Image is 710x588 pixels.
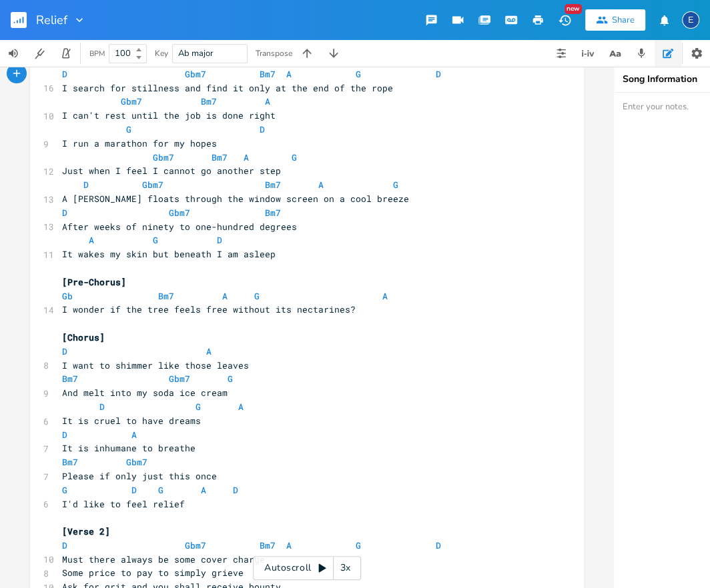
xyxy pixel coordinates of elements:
[62,345,67,357] span: D
[158,290,174,302] span: Bm7
[62,290,73,302] span: Gb
[551,8,578,32] button: New
[228,373,233,385] span: G
[62,387,228,399] span: And melt into my soda ice cream
[217,234,222,246] span: D
[62,567,244,579] span: Some price to pay to simply grieve
[62,68,67,80] span: D
[142,179,163,191] span: Gbm7
[153,151,174,163] span: Gbm7
[565,4,582,14] div: New
[265,207,281,219] span: Bm7
[169,373,190,385] span: Gbm7
[62,82,393,94] span: I search for stillness and find it only at the end of the rope
[185,539,206,551] span: Gbm7
[334,556,358,580] div: 3x
[62,539,67,551] span: D
[62,415,201,427] span: It is cruel to have dreams
[62,276,126,288] span: [Pre-Chorus]
[382,290,388,302] span: A
[131,429,137,441] span: A
[62,456,78,468] span: Bm7
[62,553,265,565] span: Must there always be some cover charge
[286,68,292,80] span: A
[682,11,699,29] div: Erin Nicole
[265,95,270,107] span: A
[436,539,441,551] span: D
[201,484,206,496] span: A
[62,373,78,385] span: Bm7
[126,456,147,468] span: Gbm7
[612,14,635,26] div: Share
[121,95,142,107] span: Gbm7
[62,303,356,315] span: I wonder if the tree feels free without its nectarines?
[436,68,441,80] span: D
[201,95,217,107] span: Bm7
[222,290,228,302] span: A
[196,401,201,413] span: G
[62,193,409,205] span: A [PERSON_NAME] floats through the window screen on a cool breeze
[62,165,281,177] span: Just when I feel I cannot go another step
[62,442,196,454] span: It is inhumane to breathe
[244,151,249,163] span: A
[99,401,105,413] span: D
[62,207,67,219] span: D
[83,179,89,191] span: D
[178,47,214,59] span: Ab major
[131,484,137,496] span: D
[62,359,249,371] span: I want to shimmer like those leaves
[126,123,131,135] span: G
[62,498,185,510] span: I'd like to feel relief
[62,331,105,343] span: [Chorus]
[356,539,361,551] span: G
[260,539,276,551] span: Bm7
[356,68,361,80] span: G
[158,484,163,496] span: G
[253,556,361,580] div: Autoscroll
[233,484,238,496] span: D
[682,5,699,35] button: E
[393,179,398,191] span: G
[62,221,297,233] span: After weeks of ninety to one-hundred degrees
[585,9,645,31] button: Share
[62,248,276,260] span: It wakes my skin but beneath I am asleep
[62,109,276,121] span: I can't rest until the job is done right
[265,179,281,191] span: Bm7
[36,14,67,26] span: Relief
[169,207,190,219] span: Gbm7
[238,401,244,413] span: A
[185,68,206,80] span: Gbm7
[155,49,168,57] div: Key
[256,49,292,57] div: Transpose
[286,539,292,551] span: A
[318,179,324,191] span: A
[206,345,212,357] span: A
[254,290,260,302] span: G
[153,234,158,246] span: G
[62,137,217,149] span: I run a marathon for my hopes
[62,525,110,537] span: [Verse 2]
[62,470,217,482] span: Please if only just this once
[89,50,105,57] div: BPM
[89,234,94,246] span: A
[62,429,67,441] span: D
[292,151,297,163] span: G
[260,123,265,135] span: D
[62,484,67,496] span: G
[260,68,276,80] span: Bm7
[212,151,228,163] span: Bm7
